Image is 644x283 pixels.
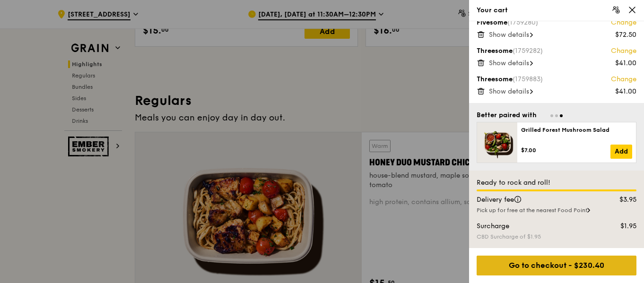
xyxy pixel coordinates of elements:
[611,46,636,56] a: Change
[560,114,563,117] span: Go to slide 3
[600,195,643,205] div: $3.95
[477,6,636,15] div: Your cart
[615,59,636,68] div: $41.00
[615,30,636,40] div: $72.50
[477,75,636,84] div: Threesome
[555,114,558,117] span: Go to slide 2
[513,75,543,83] span: (1759883)
[477,111,537,120] div: Better paired with
[477,178,636,188] div: Ready to rock and roll!
[521,126,632,134] div: Grilled Forest Mushroom Salad
[611,18,636,27] a: Change
[600,222,643,231] div: $1.95
[550,114,553,117] span: Go to slide 1
[489,59,529,67] span: Show details
[610,145,632,159] a: Add
[477,206,636,214] div: Pick up for free at the nearest Food Point
[471,195,600,205] div: Delivery fee
[471,222,600,231] div: Surcharge
[615,87,636,96] div: $41.00
[477,18,636,27] div: Fivesome
[489,87,529,95] span: Show details
[513,47,543,55] span: (1759282)
[489,31,529,39] span: Show details
[611,75,636,84] a: Change
[477,46,636,56] div: Threesome
[521,146,610,154] div: $7.00
[477,233,636,240] div: CBD Surcharge of $1.95
[507,18,538,26] span: (1759280)
[477,256,636,275] div: Go to checkout - $230.40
